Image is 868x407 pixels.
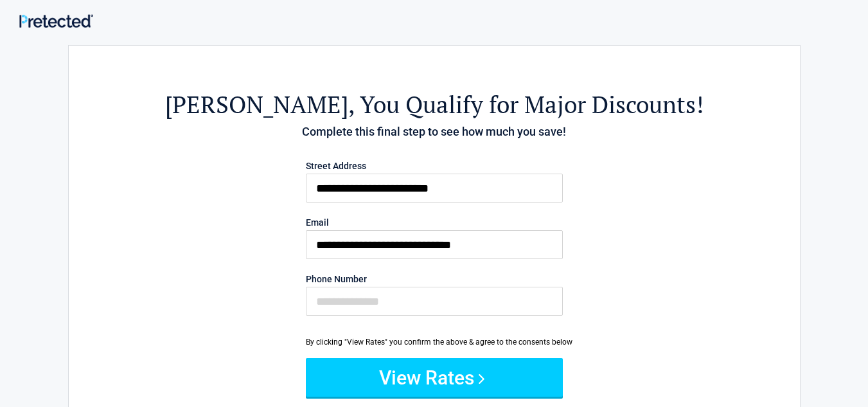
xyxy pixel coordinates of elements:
label: Email [306,218,563,227]
span: [PERSON_NAME] [165,89,348,120]
label: Phone Number [306,275,563,284]
h2: , You Qualify for Major Discounts! [139,89,729,120]
img: Main Logo [19,14,93,28]
label: Street Address [306,161,563,170]
button: View Rates [306,358,563,397]
h4: Complete this final step to see how much you save! [139,123,729,140]
div: By clicking "View Rates" you confirm the above & agree to the consents below [306,336,563,348]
